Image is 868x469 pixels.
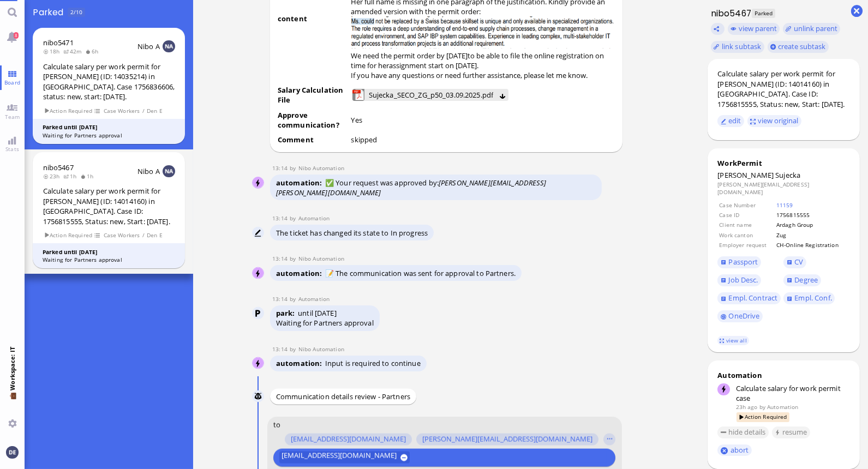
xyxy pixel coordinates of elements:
[146,231,163,240] span: Den E
[290,345,298,353] span: by
[276,178,547,197] span: ✅ Your request was approved by:
[43,123,175,131] div: Parked until [DATE]
[719,240,775,249] td: Employer request
[290,214,298,222] span: by
[298,164,344,172] span: automation@nibo.ai
[717,170,774,180] span: [PERSON_NAME]
[717,444,752,456] button: abort
[717,69,849,109] div: Calculate salary per work permit for [PERSON_NAME] (ID: 14014160) in [GEOGRAPHIC_DATA]. Case ID: ...
[14,32,19,39] span: 8
[270,389,416,405] div: Communication details review - Partners
[44,231,93,240] span: Action Required
[276,178,325,188] span: automation
[63,172,80,180] span: 1h
[276,178,547,197] i: [PERSON_NAME][EMAIL_ADDRESS][PERSON_NAME][DOMAIN_NAME]
[163,165,175,177] img: NA
[43,163,74,172] a: nibo5467
[253,358,265,370] img: Nibo Automation
[351,51,615,70] p: We need the permit order by [DATE]
[776,211,848,219] td: 1756815555
[722,41,762,51] span: link subtask
[416,434,598,446] button: [PERSON_NAME][EMAIL_ADDRESS][DOMAIN_NAME]
[43,186,175,226] div: Calculate salary per work permit for [PERSON_NAME] (ID: 14014160) in [GEOGRAPHIC_DATA]. Case ID: ...
[767,403,798,411] span: automation@bluelakelegal.com
[277,110,350,134] td: Approve communication?
[719,220,775,229] td: Client name
[276,268,325,278] span: automation
[8,390,16,415] span: 💼 Workspace: IT
[717,310,763,322] a: OneDrive
[281,452,396,464] span: [EMAIL_ADDRESS][DOMAIN_NAME]
[717,158,849,168] div: WorkPermit
[776,220,848,229] td: Ardagh Group
[719,211,775,219] td: Case ID
[776,201,793,209] a: 11159
[74,8,82,16] span: /10
[772,426,811,438] button: resume
[142,106,145,116] span: /
[142,231,145,240] span: /
[163,40,175,52] img: NA
[783,256,806,268] a: CV
[272,164,290,172] span: 13:14
[43,256,175,264] div: Waiting for Partners approval
[717,115,744,127] button: edit
[783,23,841,35] button: unlink parent
[253,227,265,239] img: Automation
[298,295,330,303] span: automation@bluelakelegal.com
[719,231,775,239] td: Work canton
[728,23,780,35] button: view parent
[253,308,265,320] img: Automation
[2,113,23,121] span: Team
[351,16,615,48] img: EckC9J8AAAAASUVORK5CYII=
[80,172,97,180] span: 1h
[6,446,18,458] img: You
[729,293,778,303] span: Empl. Contract
[253,268,265,280] img: Nibo Automation
[794,257,803,267] span: CV
[277,85,350,109] td: Salary Calculation File
[273,419,280,429] span: to
[279,452,410,464] button: [EMAIL_ADDRESS][DOMAIN_NAME]
[43,248,175,256] div: Parked until [DATE]
[272,345,290,353] span: 13:14
[794,275,818,285] span: Degree
[352,89,508,101] lob-view: Sujecka_SECO_ZG_p50_03.09.2025.pdf
[85,47,102,55] span: 6h
[499,92,506,99] button: Download Sujecka_SECO_ZG_p50_03.09.2025.pdf
[736,383,850,403] div: Calculate salary for work permit case
[717,336,749,345] a: view all
[736,403,758,411] span: 23h ago
[367,89,495,101] a: View Sujecka_SECO_ZG_p50_03.09.2025.pdf
[711,23,725,35] button: Copy ticket nibo5467 link to clipboard
[43,62,175,102] div: Calculate salary per work permit for [PERSON_NAME] (ID: 14035214) in [GEOGRAPHIC_DATA]. Case 1756...
[290,295,298,303] span: by
[759,403,765,411] span: by
[276,228,428,238] span: The ticket has changed its state to In progress
[298,345,344,353] span: automation@nibo.ai
[276,308,298,318] span: park
[276,358,325,368] span: automation
[290,255,298,262] span: by
[43,131,175,140] div: Waiting for Partners approval
[137,41,160,51] span: Nibo A
[325,268,516,278] span: 📝 The communication was sent for approval to Partners.
[783,292,835,304] a: Empl. Conf.
[708,7,751,20] h1: nibo5467
[752,9,775,18] span: Parked
[43,38,74,47] a: nibo5471
[43,172,63,180] span: 23h
[719,201,775,209] td: Case Number
[298,308,313,318] span: until
[325,358,421,368] span: Input is required to continue
[253,177,265,189] img: Nibo Automation
[352,89,364,101] img: Sujecka_SECO_ZG_p50_03.09.2025.pdf
[717,370,849,380] div: Automation
[717,426,769,438] button: hide details
[146,106,163,116] span: Den E
[315,308,337,318] span: [DATE]
[351,135,377,145] span: skipped
[717,256,761,268] a: Passport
